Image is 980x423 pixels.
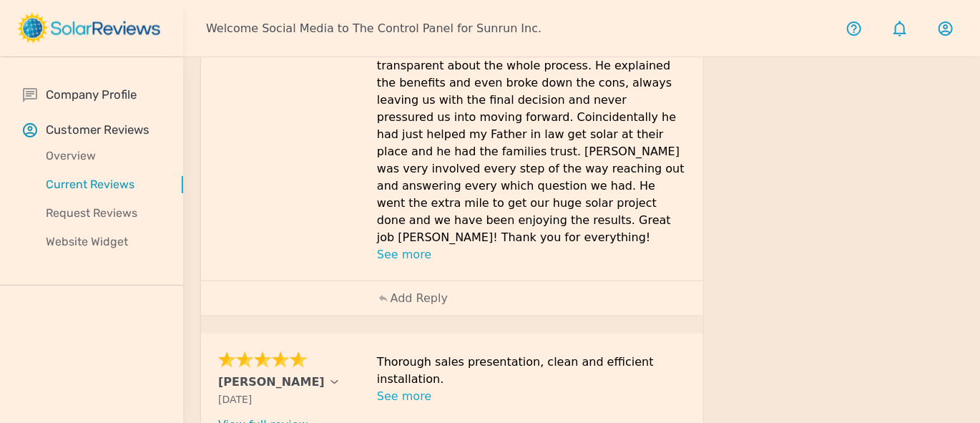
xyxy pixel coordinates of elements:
a: Request Reviews [23,199,183,228]
a: Current Reviews [23,170,183,199]
p: Request Reviews [23,205,183,222]
p: Customer Reviews [46,121,150,139]
p: See more [377,388,686,405]
p: Welcome Social Media to The Control Panel for Sunrun Inc. [206,20,542,37]
p: [PERSON_NAME] [218,374,325,391]
p: Website Widget [23,233,183,251]
p: Company Profile [46,86,137,104]
p: Overview [23,147,183,165]
p: Add Reply [391,290,448,307]
a: Website Widget [23,228,183,256]
a: Overview [23,142,183,170]
p: Thorough sales presentation, clean and efficient installation. [377,354,686,388]
p: See more [377,246,686,263]
span: [DATE] [218,394,252,405]
p: Current Reviews [23,176,183,193]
